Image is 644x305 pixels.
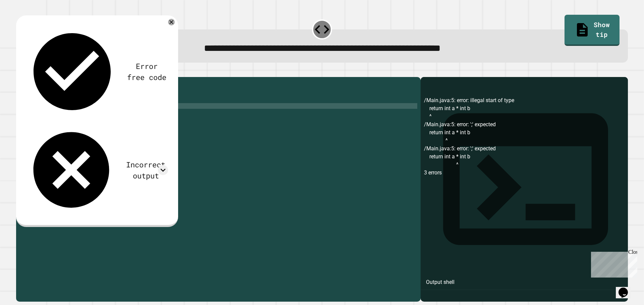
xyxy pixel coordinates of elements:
div: Error free code [125,61,168,83]
a: Show tip [565,15,619,46]
div: Chat with us now!Close [3,3,46,43]
div: Incorrect output [123,159,168,181]
div: /Main.java:5: error: illegal start of type return int a * int b ^ /Main.java:5: error: ';' expect... [424,96,625,302]
iframe: chat widget [616,278,637,298]
iframe: chat widget [588,249,637,278]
